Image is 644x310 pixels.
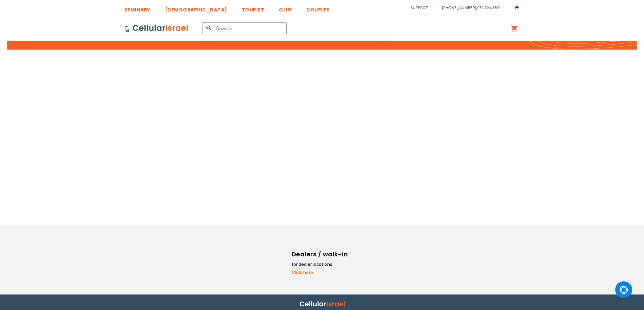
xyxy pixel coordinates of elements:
[242,2,265,14] a: TOURIST
[124,2,150,14] a: SEMINARY
[292,261,349,268] li: for dealer locations
[435,3,500,13] li: /
[165,2,227,14] a: [DEMOGRAPHIC_DATA]
[306,2,330,14] a: COUPLES
[477,5,500,10] a: 072-224-3300
[124,24,189,32] img: Cellular Israel Logo
[411,5,428,10] a: Support
[292,270,349,276] a: Click here
[442,5,476,10] a: [PHONE_NUMBER]
[202,22,287,34] input: Search
[279,2,292,14] a: OLIM
[292,249,349,259] h6: Dealers / walk-in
